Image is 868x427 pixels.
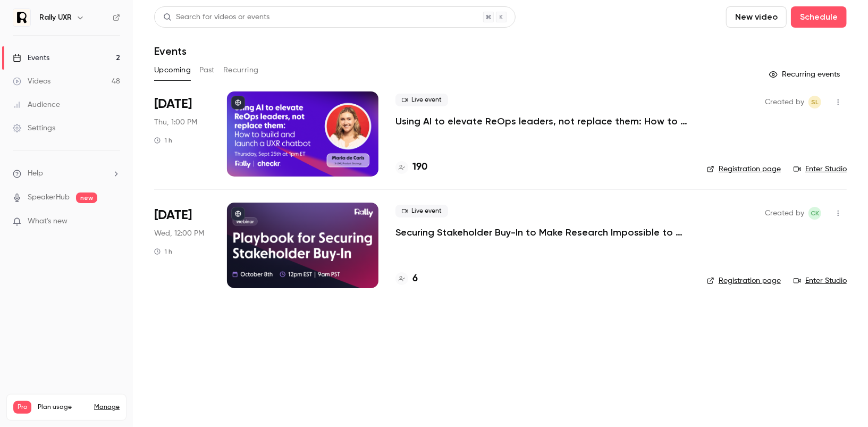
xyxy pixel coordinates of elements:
span: Help [28,168,43,179]
div: Audience [13,99,60,110]
a: Securing Stakeholder Buy-In to Make Research Impossible to Ignore [395,226,690,239]
button: Upcoming [154,62,191,79]
span: Created by [765,207,804,220]
a: Enter Studio [794,164,847,174]
span: CK [811,207,819,220]
div: Videos [13,76,50,87]
div: 1 h [154,247,172,256]
span: new [76,192,97,203]
button: Past [199,62,215,79]
h4: 190 [412,160,427,174]
div: Events [13,53,49,63]
a: Enter Studio [794,275,847,286]
span: SL [811,96,819,108]
h6: Rally UXR [39,12,72,23]
iframe: Noticeable Trigger [107,217,120,227]
span: Caroline Kearney [808,207,821,220]
div: Sep 25 Thu, 1:00 PM (America/Toronto) [154,91,210,177]
span: Wed, 12:00 PM [154,228,204,239]
span: Live event [395,205,448,217]
a: SpeakerHub [28,192,70,203]
a: Registration page [707,164,781,174]
span: [DATE] [154,207,192,224]
div: Oct 8 Wed, 12:00 PM (America/New York) [154,203,210,288]
a: Registration page [707,275,781,286]
span: Live event [395,94,448,106]
span: [DATE] [154,96,192,113]
span: What's new [28,216,68,227]
img: Rally UXR [13,9,30,26]
a: 6 [395,272,418,286]
button: New video [726,6,787,28]
span: Sydney Lawson [808,96,821,108]
div: Search for videos or events [163,12,269,23]
button: Recurring events [764,66,847,83]
span: Pro [13,401,31,414]
button: Schedule [791,6,847,28]
div: Settings [13,123,55,133]
h1: Events [154,45,187,57]
span: Plan usage [38,403,88,412]
li: help-dropdown-opener [13,168,120,179]
div: 1 h [154,136,172,145]
span: Thu, 1:00 PM [154,117,197,128]
a: Using AI to elevate ReOps leaders, not replace them: How to build and launch a UXR chatbot [395,115,690,128]
a: 190 [395,160,427,174]
button: Recurring [223,62,259,79]
span: Created by [765,96,804,108]
h4: 6 [412,272,418,286]
a: Manage [94,403,120,412]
